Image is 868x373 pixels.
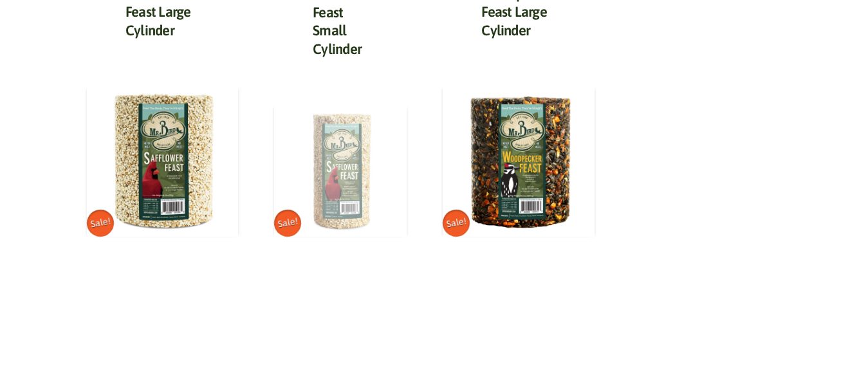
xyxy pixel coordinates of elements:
span: Sale! [85,207,116,239]
span: Sale! [441,207,472,239]
span: Sale! [272,207,304,239]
